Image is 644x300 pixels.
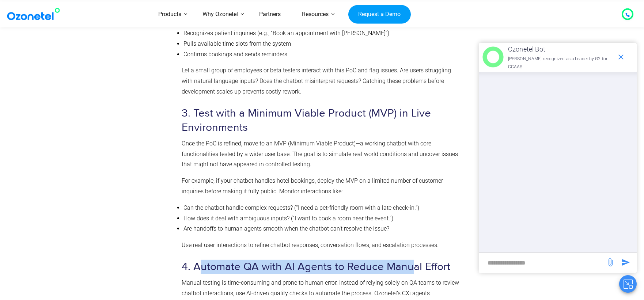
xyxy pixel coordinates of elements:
[614,50,628,64] span: end chat or minimize
[508,43,613,55] p: Ozonetel Bot
[182,240,459,251] p: Use real user interactions to refine chatbot responses, conversation flows, and escalation proces...
[183,224,459,234] li: Are handoffs to human agents smooth when the chatbot can’t resolve the issue?
[348,5,411,24] a: Request a Demo
[603,255,618,270] span: send message
[249,1,291,27] a: Partners
[183,203,459,213] li: Can the chatbot handle complex requests? (“I need a pet-friendly room with a late check-in.”)
[619,275,637,293] button: Close chat
[183,39,459,49] li: Pulls available time slots from the system
[183,28,459,39] li: Recognizes patient inquiries (e.g., “Book an appointment with [PERSON_NAME]”)
[182,260,459,274] h3: 4. Automate QA with AI Agents to Reduce Manual Effort
[508,55,613,71] p: [PERSON_NAME] recognized as a Leader by G2 for CCAAS
[182,138,459,170] p: Once the PoC is refined, move to an MVP (Minimum Viable Product)—a working chatbot with core func...
[148,1,192,27] a: Products
[183,49,459,60] li: Confirms bookings and sends reminders
[182,65,459,97] p: Let a small group of employees or beta testers interact with this PoC and flag issues. Are users ...
[183,213,459,224] li: How does it deal with ambiguous inputs? (“I want to book a room near the event.”)
[482,46,504,68] img: header
[482,257,602,270] div: new-msg-input
[192,1,249,27] a: Why Ozonetel
[291,1,339,27] a: Resources
[182,106,459,135] h3: 3. Test with a Minimum Viable Product (MVP) in Live Environments
[182,176,459,197] p: For example, if your chatbot handles hotel bookings, deploy the MVP on a limited number of custom...
[618,255,633,270] span: send message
